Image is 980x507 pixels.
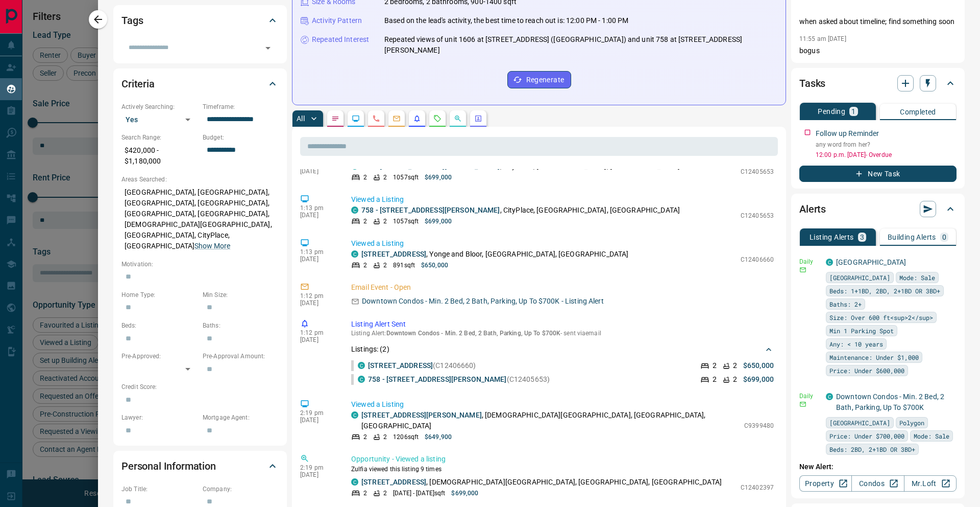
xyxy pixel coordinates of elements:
[121,260,279,269] p: Motivation:
[810,234,854,241] p: Listing Alerts
[351,454,774,465] p: Opportunity - Viewed a listing
[351,330,774,337] p: Listing Alert : - sent via email
[900,108,936,116] p: Completed
[351,340,774,359] div: Listings: (2)
[425,217,452,226] p: $699,000
[358,362,365,369] div: condos.ca
[829,339,883,349] span: Any: < 10 years
[733,374,737,385] p: 2
[351,344,389,355] p: Listings: ( 2 )
[829,312,933,322] span: Size: Over 600 ft<sup>2</sup>
[300,248,336,256] p: 1:13 pm
[816,150,957,159] p: 12:00 p.m. [DATE] - Overdue
[743,360,774,371] p: $650,000
[741,211,774,220] p: C12405653
[799,257,820,266] p: Daily
[818,108,845,115] p: Pending
[300,299,336,307] p: [DATE]
[361,477,722,488] p: , [DEMOGRAPHIC_DATA][GEOGRAPHIC_DATA], [GEOGRAPHIC_DATA], [GEOGRAPHIC_DATA]
[300,417,336,424] p: [DATE]
[816,128,879,139] p: Follow up Reminder
[203,413,279,422] p: Mortgage Agent:
[851,108,855,115] p: 1
[425,173,452,182] p: $699,000
[393,432,419,442] p: 1206 sqft
[829,286,940,296] span: Beds: 1+1BD, 2BD, 2+1BD OR 3BD+
[829,444,915,454] span: Beds: 2BD, 2+1BD OR 3BD+
[799,197,957,221] div: Alerts
[393,261,415,270] p: 891 sqft
[121,382,279,391] p: Credit Score:
[361,411,482,419] a: [STREET_ADDRESS][PERSON_NAME]
[744,421,774,430] p: C9399480
[361,410,739,431] p: , [DEMOGRAPHIC_DATA][GEOGRAPHIC_DATA], [GEOGRAPHIC_DATA], [GEOGRAPHIC_DATA]
[433,114,442,123] svg: Requests
[300,409,336,417] p: 2:19 pm
[121,454,279,478] div: Personal Information
[816,140,957,149] p: any word from her?
[121,485,198,494] p: Job Title:
[368,374,550,385] p: (C12405653)
[358,376,365,383] div: condos.ca
[372,114,380,123] svg: Calls
[799,75,825,91] h2: Tasks
[363,261,367,270] p: 2
[203,352,279,361] p: Pre-Approval Amount:
[297,115,305,122] p: All
[383,217,387,226] p: 2
[203,133,279,142] p: Budget:
[203,485,279,494] p: Company:
[363,173,367,182] p: 2
[829,299,862,309] span: Baths: 2+
[121,321,198,330] p: Beds:
[312,34,369,45] p: Repeated Interest
[351,238,774,249] p: Viewed a Listing
[829,326,894,336] span: Min 1 Parking Spot
[451,489,478,498] p: $699,000
[741,483,774,492] p: C12402397
[368,360,476,371] p: (C12406660)
[743,374,774,385] p: $699,000
[829,272,890,283] span: [GEOGRAPHIC_DATA]
[799,201,826,217] h2: Alerts
[799,166,957,182] button: New Task
[361,206,500,214] a: 758 - [STREET_ADDRESS][PERSON_NAME]
[300,464,336,471] p: 2:19 pm
[713,374,717,385] p: 2
[899,418,924,428] span: Polygon
[363,489,367,498] p: 2
[799,266,806,273] svg: Email
[300,168,336,175] p: [DATE]
[363,432,367,442] p: 2
[799,475,852,492] a: Property
[361,478,426,486] a: [STREET_ADDRESS]
[393,114,401,123] svg: Emails
[413,114,421,123] svg: Listing Alerts
[829,352,919,362] span: Maintenance: Under $1,000
[121,458,216,474] h2: Personal Information
[799,71,957,96] div: Tasks
[351,282,774,293] p: Email Event - Open
[914,431,949,441] span: Mode: Sale
[300,329,336,336] p: 1:12 pm
[312,15,362,26] p: Activity Pattern
[203,321,279,330] p: Baths:
[393,173,419,182] p: 1057 sqft
[384,34,777,56] p: Repeated views of unit 1606 at [STREET_ADDRESS] ([GEOGRAPHIC_DATA]) and unit 758 at [STREET_ADDRE...
[860,234,864,241] p: 3
[121,133,198,142] p: Search Range:
[829,418,890,428] span: [GEOGRAPHIC_DATA]
[361,205,680,216] p: , CityPlace, [GEOGRAPHIC_DATA], [GEOGRAPHIC_DATA]
[121,12,143,29] h2: Tags
[121,175,279,184] p: Areas Searched:
[393,489,445,498] p: [DATE] - [DATE] sqft
[836,258,906,266] a: [GEOGRAPHIC_DATA]
[741,167,774,176] p: C12405653
[351,399,774,410] p: Viewed a Listing
[368,361,433,370] a: [STREET_ADDRESS]
[121,184,279,255] p: [GEOGRAPHIC_DATA], [GEOGRAPHIC_DATA], [GEOGRAPHIC_DATA], [GEOGRAPHIC_DATA], [GEOGRAPHIC_DATA], [G...
[383,432,387,442] p: 2
[203,290,279,299] p: Min Size:
[351,206,358,214] div: condos.ca
[351,250,358,258] div: condos.ca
